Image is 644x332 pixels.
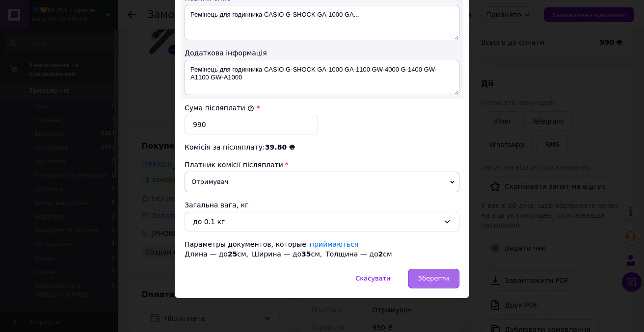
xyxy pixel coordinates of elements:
[310,240,359,248] a: приймаються
[228,250,237,258] span: 25
[185,200,459,210] div: Загальна вага, кг
[185,5,459,40] textarea: Ремінець для годинника CASIO G-SHOCK GA-1000 GA...
[378,250,383,258] span: 2
[301,250,311,258] span: 35
[185,48,459,58] div: Додаткова інформація
[185,104,254,112] label: Сума післяплати
[185,142,459,152] div: Комісія за післяплату:
[185,161,283,169] span: Платник комісії післяплати
[185,60,459,95] textarea: Ремінець для годинника CASIO G-SHOCK GA-1000 GA-1100 GW-4000 G-1400 GW-A1100 GW-A1000
[185,172,459,192] span: Отримувач
[265,143,295,151] span: 39.80 ₴
[355,275,390,282] span: Скасувати
[193,216,439,227] div: до 0.1 кг
[185,239,459,259] div: Параметры документов, которые Длина — до см, Ширина — до см, Толщина — до см
[418,275,449,282] span: Зберегти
